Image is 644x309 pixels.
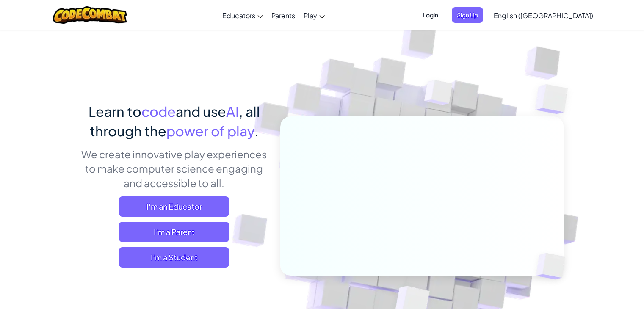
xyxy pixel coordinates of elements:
[53,6,127,24] img: CodeCombat logo
[81,147,268,190] p: We create innovative play experiences to make computer science engaging and accessible to all.
[226,103,239,120] span: AI
[88,103,141,120] span: Learn to
[489,4,597,27] a: English ([GEOGRAPHIC_DATA])
[304,11,317,20] span: Play
[267,4,299,27] a: Parents
[254,122,259,139] span: .
[494,11,593,20] span: English ([GEOGRAPHIC_DATA])
[176,103,226,120] span: and use
[418,7,443,23] button: Login
[522,235,585,297] img: Overlap cubes
[518,63,591,135] img: Overlap cubes
[119,196,229,217] a: I'm an Educator
[408,63,469,126] img: Overlap cubes
[218,4,267,27] a: Educators
[119,222,229,242] a: I'm a Parent
[452,7,483,23] button: Sign Up
[299,4,329,27] a: Play
[222,11,255,20] span: Educators
[166,122,254,139] span: power of play
[119,247,229,268] button: I'm a Student
[141,103,176,120] span: code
